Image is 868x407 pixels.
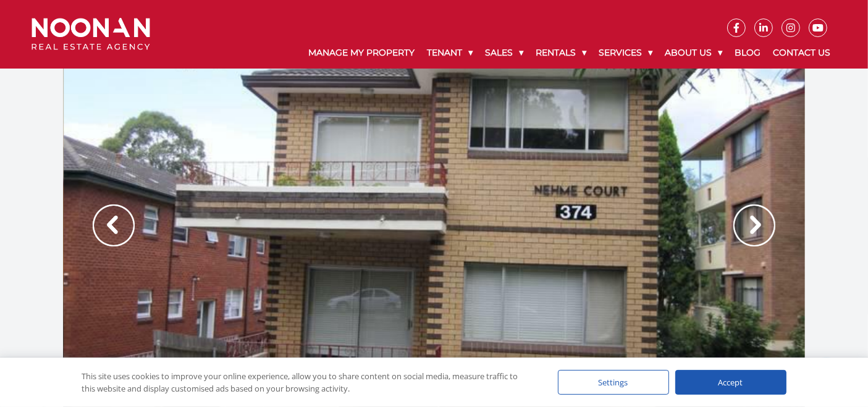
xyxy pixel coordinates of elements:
[767,37,836,69] a: Contact Us
[728,37,767,69] a: Blog
[421,37,479,69] a: Tenant
[32,18,150,51] img: Noonan Real Estate Agency
[479,37,529,69] a: Sales
[659,37,728,69] a: About Us
[529,37,592,69] a: Rentals
[302,37,421,69] a: Manage My Property
[592,37,659,69] a: Services
[558,370,669,395] div: Settings
[733,204,775,246] img: Arrow slider
[93,204,135,246] img: Arrow slider
[675,370,786,395] div: Accept
[82,370,533,395] div: This site uses cookies to improve your online experience, allow you to share content on social me...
